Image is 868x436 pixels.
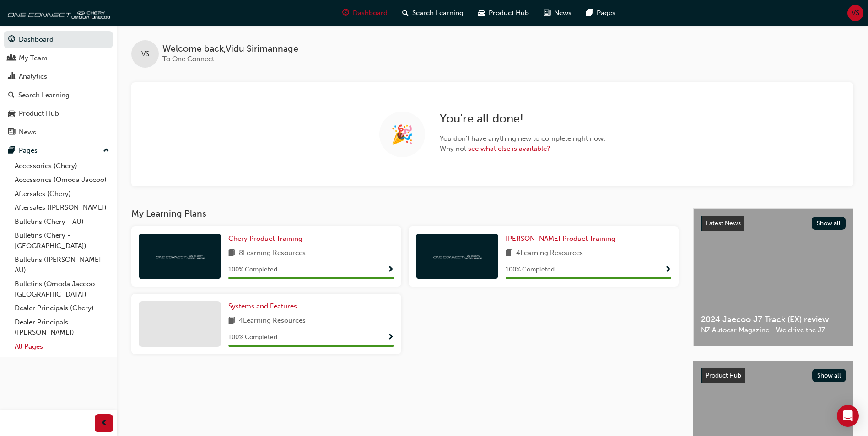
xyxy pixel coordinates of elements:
span: Chery Product Training [228,234,302,243]
span: Systems and Features [228,302,297,310]
div: My Team [19,53,48,64]
button: Show Progress [664,264,671,276]
button: Pages [4,142,113,159]
img: oneconnect [5,4,110,22]
a: news-iconNews [536,4,579,22]
span: Product Hub [489,8,529,18]
a: Dashboard [4,31,113,48]
a: Analytics [4,68,113,85]
a: Dealer Principals ([PERSON_NAME]) [11,315,113,340]
span: book-icon [228,315,235,327]
span: book-icon [506,248,512,259]
span: Latest News [706,219,741,227]
a: pages-iconPages [579,4,623,22]
a: Latest NewsShow all [701,216,846,231]
span: [PERSON_NAME] Product Training [506,234,615,243]
span: car-icon [8,110,15,118]
span: prev-icon [101,418,108,429]
span: Dashboard [353,8,388,18]
div: Product Hub [19,108,59,119]
div: Pages [19,145,38,156]
a: Aftersales ([PERSON_NAME]) [11,201,113,215]
button: Show all [812,369,846,382]
span: Search Learning [412,8,464,18]
span: 100 % Completed [228,332,277,343]
button: Show Progress [387,264,394,276]
span: search-icon [8,91,15,100]
a: Product Hub [4,105,113,122]
a: Accessories (Omoda Jaecoo) [11,173,113,187]
a: Bulletins ([PERSON_NAME] - AU) [11,253,113,277]
h3: My Learning Plans [131,208,679,219]
span: You don't have anything new to complete right now. [440,133,605,144]
span: News [554,8,571,18]
span: NZ Autocar Magazine - We drive the J7. [701,325,846,335]
span: Show Progress [387,334,394,342]
div: Search Learning [18,90,70,101]
div: Open Intercom Messenger [837,405,859,427]
button: Show all [812,217,846,230]
a: Latest NewsShow all2024 Jaecoo J7 Track (EX) reviewNZ Autocar Magazine - We drive the J7. [693,208,853,346]
a: guage-iconDashboard [335,4,395,22]
a: Product HubShow all [701,368,846,383]
img: oneconnect [432,252,482,261]
button: Show Progress [387,332,394,343]
span: chart-icon [8,73,15,81]
span: Show Progress [387,266,394,274]
button: VS [847,5,863,21]
span: 100 % Completed [228,265,277,275]
div: News [19,127,36,138]
span: news-icon [544,7,550,19]
span: people-icon [8,54,15,63]
span: 100 % Completed [506,265,555,275]
span: news-icon [8,128,15,137]
span: VS [141,49,149,59]
a: Bulletins (Chery - AU) [11,215,113,229]
span: VS [852,8,859,18]
a: My Team [4,50,113,67]
span: 2024 Jaecoo J7 Track (EX) review [701,314,846,325]
a: Systems and Features [228,301,301,312]
span: pages-icon [586,7,593,19]
span: pages-icon [8,147,15,155]
a: Aftersales (Chery) [11,187,113,201]
span: Why not [440,144,605,154]
span: book-icon [228,248,235,259]
h2: You're all done! [440,112,605,126]
span: To One Connect [162,55,214,63]
span: Welcome back , Vidu Sirimannage [162,44,298,54]
span: guage-icon [8,36,15,44]
a: All Pages [11,340,113,354]
span: guage-icon [342,7,349,19]
a: Chery Product Training [228,234,306,244]
a: News [4,124,113,141]
a: see what else is available? [468,144,550,153]
span: 4 Learning Resources [516,248,583,259]
a: Accessories (Chery) [11,159,113,173]
span: up-icon [103,145,109,157]
img: oneconnect [155,252,205,261]
a: Dealer Principals (Chery) [11,301,113,315]
span: car-icon [478,7,485,19]
span: 8 Learning Resources [239,248,306,259]
a: Search Learning [4,87,113,104]
span: 4 Learning Resources [239,315,306,327]
a: Bulletins (Omoda Jaecoo - [GEOGRAPHIC_DATA]) [11,277,113,301]
a: search-iconSearch Learning [395,4,471,22]
span: Pages [597,8,615,18]
span: Product Hub [706,372,741,379]
div: Analytics [19,71,47,82]
a: [PERSON_NAME] Product Training [506,234,619,244]
span: 🎉 [391,129,414,140]
button: DashboardMy TeamAnalyticsSearch LearningProduct HubNews [4,29,113,142]
a: car-iconProduct Hub [471,4,536,22]
a: Bulletins (Chery - [GEOGRAPHIC_DATA]) [11,229,113,253]
span: search-icon [402,7,409,19]
span: Show Progress [664,266,671,274]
